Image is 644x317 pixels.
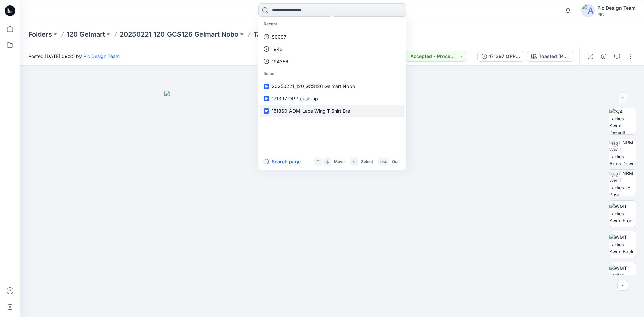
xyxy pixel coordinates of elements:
[260,105,405,117] a: 151860_ADM_Lace Wing T Shirt Bra
[253,30,319,39] p: 171397 OPP push-up
[260,43,405,55] a: 1943
[260,92,405,105] a: 171397 OPP push-up
[264,158,301,166] button: Search page
[67,30,105,39] a: 120 Gelmart
[609,265,636,286] img: WMT Ladies Swim Left
[598,51,609,62] button: Details
[83,53,120,59] a: Pic Design Team
[272,96,318,101] span: 171397 OPP push-up
[392,158,400,165] p: Quit
[272,33,286,40] p: S0097
[489,53,520,60] div: 171397 OPP push-up_V1
[609,170,636,196] img: TT NRM WMT Ladies T-Pose
[272,108,350,114] span: 151860_ADM_Lace Wing T Shirt Bra
[609,108,636,134] img: 3/4 Ladies Swim Default
[539,53,570,60] div: Toasted Almond
[272,58,288,65] p: 194356
[260,18,405,31] p: Recent
[272,83,355,89] span: 20250221_120_GCS126 Gelmart Nobo
[28,30,52,39] a: Folders
[581,4,595,17] img: avatar
[28,53,120,60] span: Posted [DATE] 09:25 by
[609,203,636,224] img: WMT Ladies Swim Front
[260,31,405,43] a: S0097
[260,68,405,80] p: Items
[260,55,405,68] a: 194356
[609,234,636,255] img: WMT Ladies Swim Back
[380,158,387,165] p: esc
[334,158,345,165] p: Move
[609,139,636,165] img: TT NRM WMT Ladies Arms Down
[260,80,405,92] a: 20250221_120_GCS126 Gelmart Nobo
[272,46,283,53] p: 1943
[597,4,636,12] div: Pic Design Team
[477,51,524,62] button: 171397 OPP push-up_V1
[361,158,373,165] p: Select
[120,30,238,39] a: 20250221_120_GCS126 Gelmart Nobo
[527,51,574,62] button: Toasted [PERSON_NAME]
[597,12,636,17] div: PIC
